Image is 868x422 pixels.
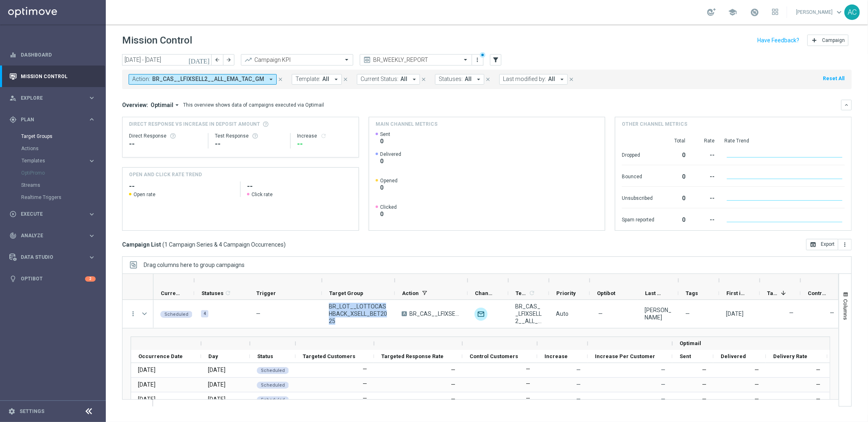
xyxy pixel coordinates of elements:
[672,363,713,377] div: —
[257,396,289,403] colored-tag: Scheduled
[122,241,286,248] h3: Campaign List
[485,77,491,82] i: close
[21,191,105,203] div: Realtime Triggers
[21,117,88,122] span: Plan
[320,133,327,139] button: refresh
[664,191,685,204] div: 0
[672,392,713,407] div: —
[256,290,276,296] span: Trigger
[9,211,96,217] button: play_circle_outline Execute keyboard_arrow_right
[9,254,88,261] div: Data Studio
[226,57,232,63] i: arrow_forward
[122,35,192,46] h1: Mission Control
[527,289,535,297] span: Calculate column
[9,66,96,87] div: Mission Control
[842,299,849,320] span: Columns
[380,210,397,218] span: 0
[492,56,499,63] i: filter_alt
[129,310,137,317] button: more_vert
[757,37,799,43] input: Have Feedback?
[766,363,827,377] div: —
[844,102,849,108] i: keyboard_arrow_down
[9,51,17,59] i: equalizer
[435,74,484,85] button: Statuses: All arrow_drop_down
[680,353,691,359] span: Sent
[475,76,482,83] i: arrow_drop_down
[475,290,494,296] span: Channel
[766,378,827,392] div: —
[480,52,485,58] div: There are unsaved changes
[9,52,96,58] div: equalizer Dashboard
[129,171,202,178] h4: OPEN AND CLICK RATE TREND
[21,66,96,87] a: Mission Control
[695,169,715,182] div: --
[645,290,665,296] span: Last Modified By
[257,353,273,359] span: Status
[148,101,183,109] button: Optimail arrow_drop_down
[9,268,96,290] div: Optibot
[343,77,348,82] i: close
[138,353,183,359] span: Occurrence Date
[21,157,96,164] button: Templates keyboard_arrow_right
[303,353,355,359] span: Targeted Customers
[789,309,794,317] label: —
[9,116,96,123] button: gps_fixed Plan keyboard_arrow_right
[188,56,210,63] i: [DATE]
[576,381,581,388] span: —
[724,138,845,144] div: Rate Trend
[451,381,455,388] div: —
[85,276,96,282] div: 2
[256,310,260,317] span: —
[332,76,340,83] i: arrow_drop_down
[162,241,164,248] span: (
[526,395,530,402] label: —
[672,378,713,392] div: —
[808,290,827,296] span: Control Customers
[595,353,655,359] span: Increase Per Customer
[576,396,581,402] span: —
[297,139,352,149] div: --
[838,239,852,250] button: more_vert
[795,6,844,18] a: [PERSON_NAME]keyboard_arrow_down
[88,254,96,261] i: keyboard_arrow_right
[144,262,245,268] div: Row Groups
[556,310,568,317] span: Auto
[773,353,807,359] span: Delivery Rate
[713,378,766,392] div: —
[9,275,17,282] i: lightbulb
[474,308,488,321] img: Optimail
[558,76,566,83] i: arrow_drop_down
[208,396,225,403] div: Thursday
[88,94,96,102] i: keyboard_arrow_right
[329,290,363,296] span: Target Group
[122,300,153,328] div: Press SPACE to select this row.
[421,77,426,82] i: close
[284,241,286,248] span: )
[225,290,231,296] i: refresh
[484,75,492,84] button: close
[474,55,482,65] button: more_vert
[664,169,685,182] div: 0
[122,54,212,66] input: Select date range
[122,101,148,109] h3: Overview:
[490,54,501,66] button: filter_alt
[568,77,574,82] i: close
[830,309,834,317] label: —
[257,381,289,389] colored-tag: Scheduled
[515,303,542,325] span: BR_CAS__LFIXSELL2__ALL_EMA_TAC_GM
[402,311,407,316] span: A
[361,76,398,83] span: Current Status:
[451,366,455,374] div: —
[9,232,88,239] div: Analyze
[164,312,188,317] span: Scheduled
[261,368,285,373] span: Scheduled
[161,290,180,296] span: Current Status
[645,306,671,321] div: Adriano Costa
[244,56,252,64] i: trending_up
[22,158,88,163] div: Templates
[695,191,715,204] div: --
[214,57,220,63] i: arrow_back
[277,75,284,84] button: close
